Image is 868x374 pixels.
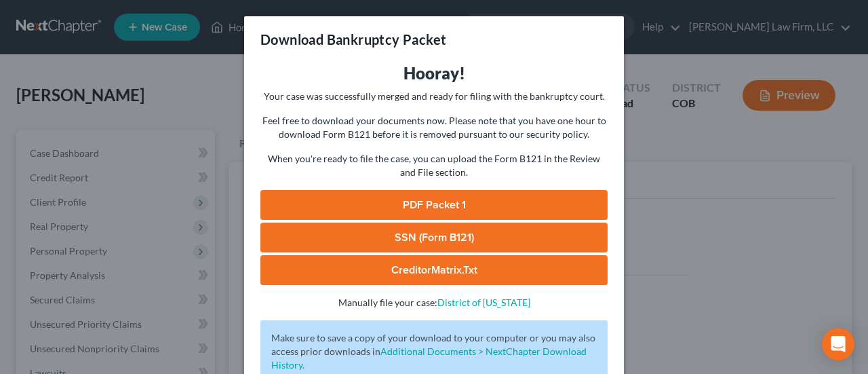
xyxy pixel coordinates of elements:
[260,255,608,285] a: CreditorMatrix.txt
[260,296,608,310] p: Manually file your case:
[822,328,854,360] div: Open Intercom Messenger
[260,223,608,253] a: SSN (Form B121)
[260,62,608,84] h3: Hooray!
[260,152,608,179] p: When you're ready to file the case, you can upload the Form B121 in the Review and File section.
[260,30,446,49] h3: Download Bankruptcy Packet
[260,190,608,220] a: PDF Packet 1
[271,331,597,372] p: Make sure to save a copy of your download to your computer or you may also access prior downloads in
[260,114,608,141] p: Feel free to download your documents now. Please note that you have one hour to download Form B12...
[260,90,608,103] p: Your case was successfully merged and ready for filing with the bankruptcy court.
[271,345,587,371] a: Additional Documents > NextChapter Download History.
[437,297,530,308] a: District of [US_STATE]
